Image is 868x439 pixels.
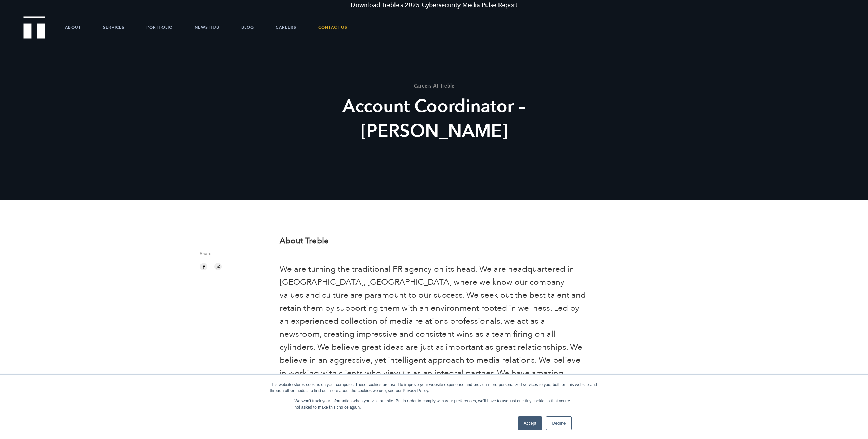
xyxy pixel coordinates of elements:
a: Careers [276,17,296,38]
strong: About Treble [280,235,329,247]
a: Portfolio [146,17,173,38]
p: We are turning the traditional PR agency on its head. We are headquartered in [GEOGRAPHIC_DATA], ... [280,263,588,406]
h2: Account Coordinator – [PERSON_NAME] [308,94,560,144]
div: This website stores cookies on your computer. These cookies are used to improve your website expe... [270,382,598,394]
a: About [65,17,81,38]
a: Contact Us [318,17,347,38]
a: Decline [546,416,571,430]
a: News Hub [195,17,219,38]
span: Share [200,252,269,260]
a: Treble Homepage [24,17,44,38]
a: Accept [518,416,542,430]
img: twitter sharing button [215,264,221,270]
h1: Careers At Treble [308,83,560,88]
img: Treble logo [24,16,45,38]
a: Services [103,17,125,38]
p: We won't track your information when you visit our site. But in order to comply with your prefere... [295,398,574,410]
img: facebook sharing button [201,264,207,270]
a: Blog [241,17,254,38]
